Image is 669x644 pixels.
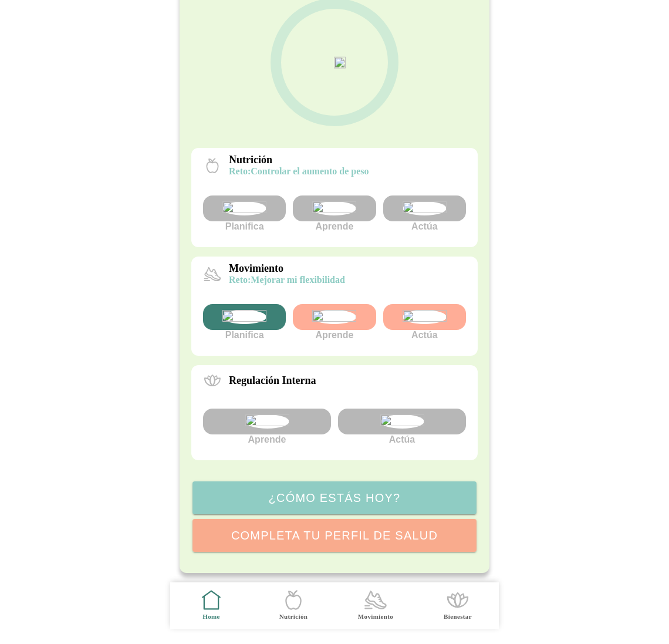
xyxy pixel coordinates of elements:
[383,304,466,340] div: Actúa
[192,519,477,552] ion-button: Completa tu perfil de salud
[293,304,376,340] div: Aprende
[203,304,286,340] div: Planifica
[192,481,477,514] ion-button: ¿Cómo estás hoy?
[203,409,331,445] div: Aprende
[229,262,345,275] p: Movimiento
[202,612,220,621] ion-label: Home
[229,154,369,166] p: Nutrición
[229,375,316,387] p: Regulación Interna
[229,166,251,176] span: reto:
[279,612,308,621] ion-label: Nutrición
[338,409,466,445] div: Actúa
[203,195,286,232] div: Planifica
[293,195,376,232] div: Aprende
[358,612,393,621] ion-label: Movimiento
[229,166,369,177] p: Controlar el aumento de peso
[229,275,345,285] p: Mejorar mi flexibilidad
[229,275,251,285] span: reto:
[383,195,466,232] div: Actúa
[444,612,472,621] ion-label: Bienestar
